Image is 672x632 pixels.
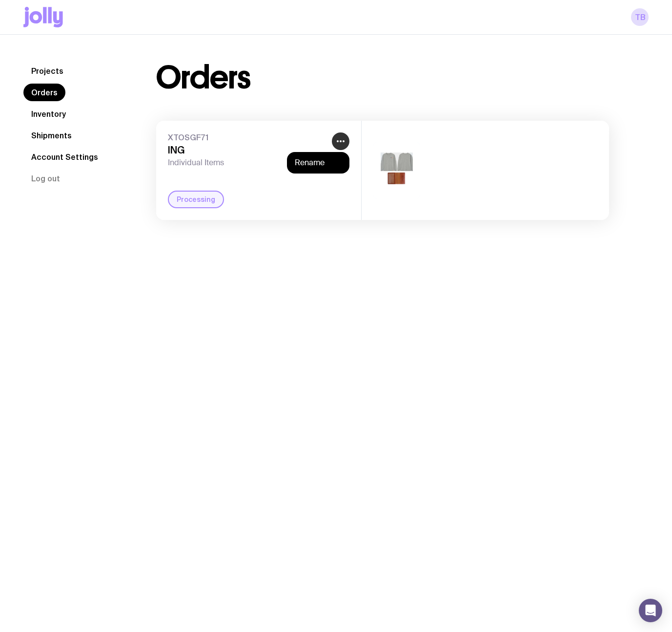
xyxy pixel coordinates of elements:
h1: Orders [156,62,250,93]
h3: ING [168,144,328,156]
a: Shipments [23,127,80,144]
a: Projects [23,62,71,80]
div: Processing [168,191,224,208]
a: Inventory [23,105,74,123]
a: Orders [23,84,65,101]
button: Rename [295,158,342,168]
span: XTOSGF71 [168,132,328,142]
a: TB [631,8,649,26]
span: Individual Items [168,158,328,168]
button: Log out [23,170,68,187]
div: Open Intercom Messenger [639,599,662,622]
a: Account Settings [23,148,106,166]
